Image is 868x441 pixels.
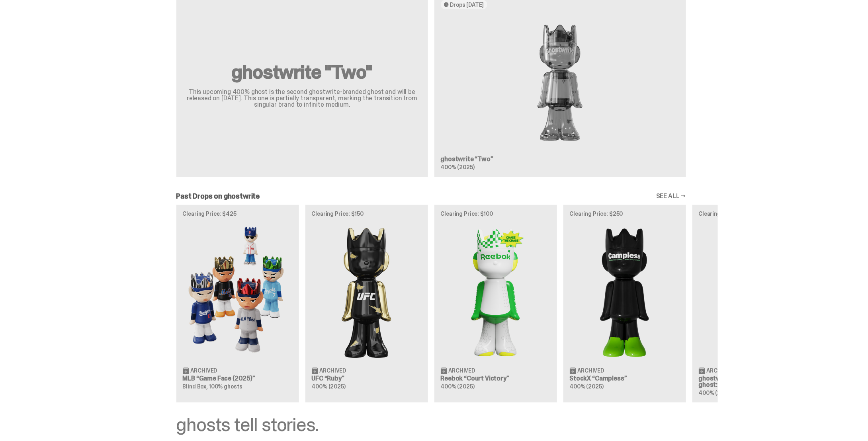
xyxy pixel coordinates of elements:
[312,223,422,361] img: Ruby
[176,416,686,435] div: ghosts tell stories.
[176,205,299,402] a: Clearing Price: $425 Game Face (2025) Archived
[441,211,551,217] p: Clearing Price: $100
[699,376,809,388] h3: ghostwrite “[PERSON_NAME]'s ghost: Orange Vibe”
[441,223,551,361] img: Court Victory
[578,368,604,374] span: Archived
[570,211,680,217] p: Clearing Price: $250
[699,223,809,361] img: Schrödinger's ghost: Orange Vibe
[570,383,604,390] span: 400% (2025)
[570,223,680,361] img: Campless
[209,383,242,390] span: 100% ghosts
[441,383,475,390] span: 400% (2025)
[441,376,551,382] h3: Reebok “Court Victory”
[191,368,217,374] span: Archived
[176,193,260,200] h2: Past Drops on ghostwrite
[563,205,686,402] a: Clearing Price: $250 Campless Archived
[312,376,422,382] h3: UFC “Ruby”
[699,390,733,397] span: 400% (2025)
[183,376,293,382] h3: MLB “Game Face (2025)”
[450,2,484,8] span: Drops [DATE]
[699,211,809,217] p: Clearing Price: $150
[656,193,686,200] a: SEE ALL →
[183,211,293,217] p: Clearing Price: $425
[183,223,293,361] img: Game Face (2025)
[570,376,680,382] h3: StockX “Campless”
[707,368,733,374] span: Archived
[186,89,418,108] p: This upcoming 400% ghost is the second ghostwrite-branded ghost and will be released on [DATE]. T...
[305,205,428,402] a: Clearing Price: $150 Ruby Archived
[441,156,680,163] h3: ghostwrite “Two”
[692,205,815,402] a: Clearing Price: $150 Schrödinger's ghost: Orange Vibe Archived
[312,383,346,390] span: 400% (2025)
[186,63,418,82] h2: ghostwrite "Two"
[320,368,346,374] span: Archived
[449,368,475,374] span: Archived
[312,211,422,217] p: Clearing Price: $150
[441,164,475,171] span: 400% (2025)
[441,16,680,150] img: Two
[183,383,208,390] span: Blind Box,
[434,205,557,402] a: Clearing Price: $100 Court Victory Archived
